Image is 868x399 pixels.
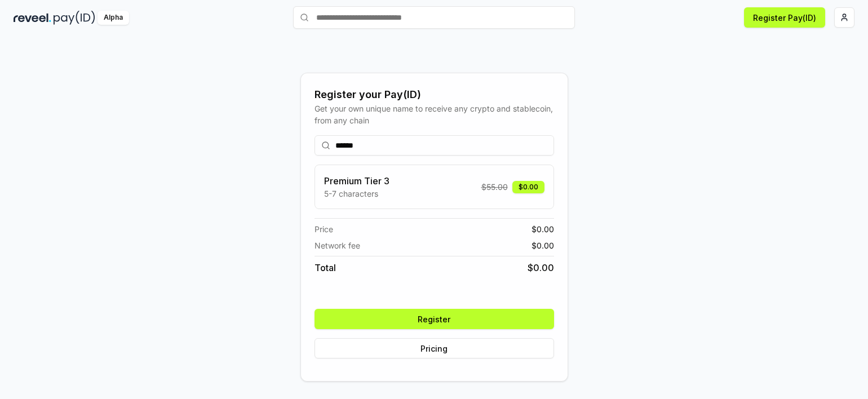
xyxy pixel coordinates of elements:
[315,223,333,235] span: Price
[324,174,389,188] h3: Premium Tier 3
[315,261,336,274] span: Total
[315,309,554,329] button: Register
[744,7,825,28] button: Register Pay(ID)
[315,338,554,358] button: Pricing
[54,11,95,25] img: pay_id
[315,103,554,126] div: Get your own unique name to receive any crypto and stablecoin, from any chain
[315,240,360,251] span: Network fee
[481,181,508,193] span: $ 55.00
[512,181,544,193] div: $0.00
[14,11,51,25] img: reveel_dark
[528,261,554,274] span: $ 0.00
[98,11,129,25] div: Alpha
[532,240,554,251] span: $ 0.00
[532,223,554,235] span: $ 0.00
[324,188,389,200] p: 5-7 characters
[315,87,554,103] div: Register your Pay(ID)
